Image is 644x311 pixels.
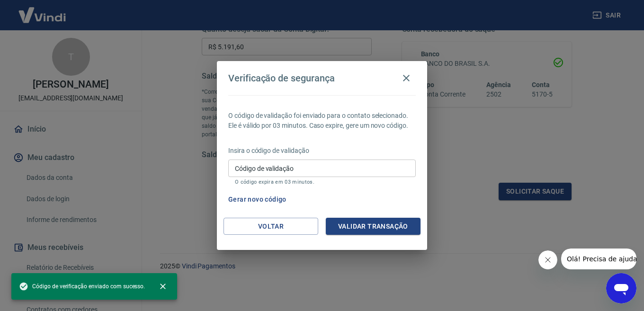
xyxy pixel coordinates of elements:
p: Insira o código de validação [228,146,416,156]
p: O código de validação foi enviado para o contato selecionado. Ele é válido por 03 minutos. Caso e... [228,111,416,131]
span: Código de verificação enviado com sucesso. [19,282,145,291]
iframe: Mensagem da empresa [561,249,636,269]
button: Validar transação [326,218,420,235]
p: O código expira em 03 minutos. [235,179,409,185]
iframe: Botão para abrir a janela de mensagens [606,273,636,303]
iframe: Fechar mensagem [538,250,557,269]
button: Voltar [224,218,318,235]
button: close [152,276,173,297]
span: Olá! Precisa de ajuda? [6,7,80,14]
button: Gerar novo código [224,191,290,208]
h4: Verificação de segurança [228,72,335,84]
